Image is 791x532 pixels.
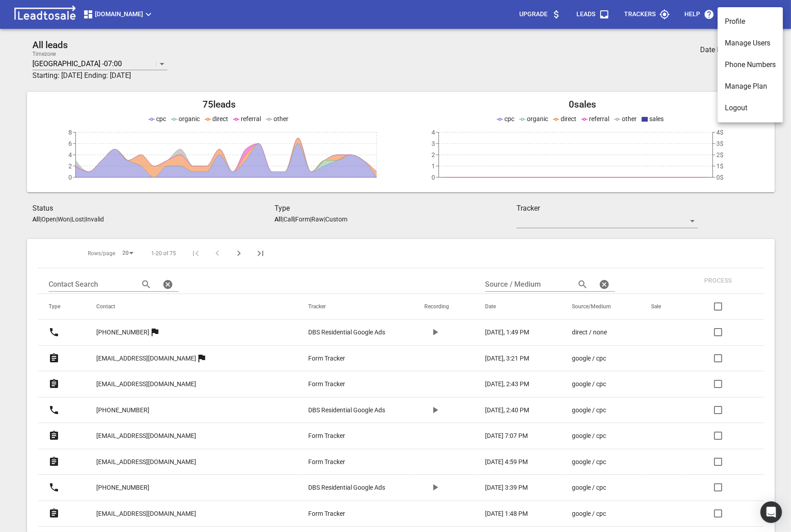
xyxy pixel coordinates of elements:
li: Phone Numbers [718,54,783,76]
li: Manage Users [718,32,783,54]
li: Profile [718,11,783,32]
div: Open Intercom Messenger [760,501,782,523]
li: Manage Plan [718,76,783,97]
li: Logout [718,97,783,119]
